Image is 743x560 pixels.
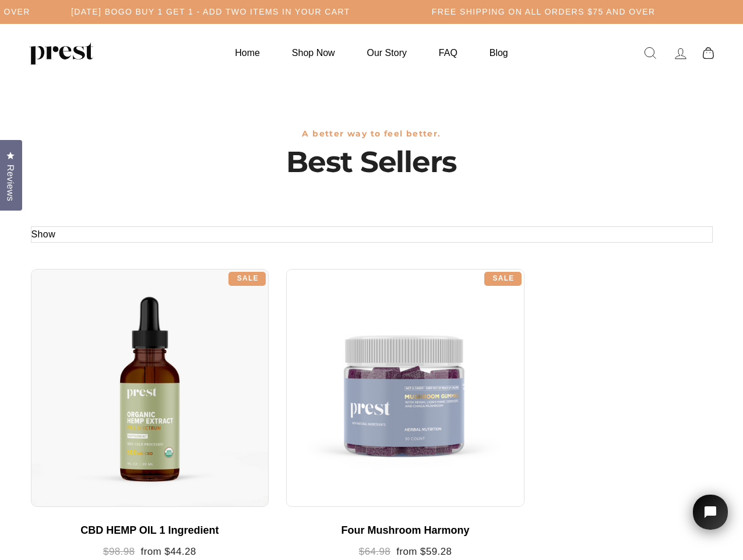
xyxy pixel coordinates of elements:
[71,7,350,17] h5: [DATE] BOGO BUY 1 GET 1 - ADD TWO ITEMS IN YOUR CART
[31,227,56,242] button: Show
[31,129,713,139] h3: A better way to feel better.
[43,524,258,537] div: CBD HEMP OIL 1 Ingredient
[277,41,350,64] a: Shop Now
[103,546,135,557] span: $98.98
[432,7,656,17] h5: Free Shipping on all orders $75 and over
[424,41,472,64] a: FAQ
[228,272,266,286] div: Sale
[298,546,513,558] div: from $59.28
[298,524,513,537] div: Four Mushroom Harmony
[220,41,274,64] a: Home
[3,164,18,201] span: Reviews
[31,145,713,180] h1: Best Sellers
[475,41,523,64] a: Blog
[43,546,258,558] div: from $44.28
[29,41,93,65] img: PREST ORGANICS
[220,41,522,64] ul: Primary
[484,272,522,286] div: Sale
[678,478,743,560] iframe: Tidio Chat
[353,41,421,64] a: Our Story
[359,546,390,557] span: $64.98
